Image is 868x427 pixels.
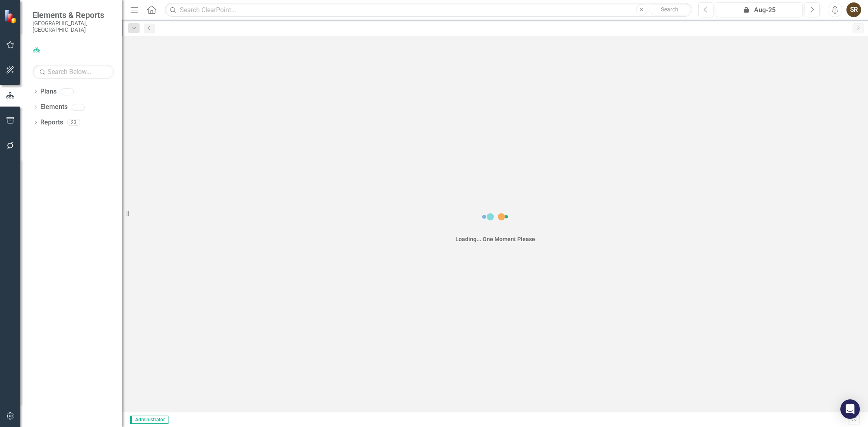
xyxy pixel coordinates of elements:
[165,3,692,17] input: Search ClearPoint...
[716,2,802,17] button: Aug-25
[846,2,861,17] button: SR
[455,235,535,243] div: Loading... One Moment Please
[33,10,114,20] span: Elements & Reports
[40,87,57,96] a: Plans
[33,65,114,79] input: Search Below...
[67,119,80,126] div: 23
[40,102,68,112] a: Elements
[33,20,114,33] small: [GEOGRAPHIC_DATA], [GEOGRAPHIC_DATA]
[4,9,18,24] img: ClearPoint Strategy
[840,399,860,419] div: Open Intercom Messenger
[661,6,678,13] span: Search
[719,5,800,15] div: Aug-25
[40,118,63,127] a: Reports
[649,4,690,15] button: Search
[130,416,168,424] span: Administrator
